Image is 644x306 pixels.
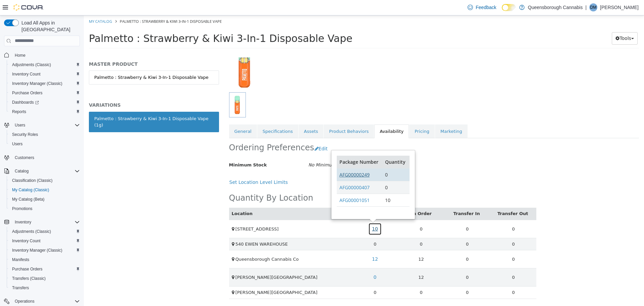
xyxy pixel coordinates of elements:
span: Adjustments (Classic) [9,61,80,69]
h2: Ordering Preferences [145,127,230,138]
p: | [585,3,587,11]
button: Inventory [1,217,83,227]
span: Reports [12,109,26,114]
a: Purchase Orders [9,89,45,97]
td: 0 [299,153,326,165]
a: Specifications [173,109,214,123]
span: Classification (Classic) [9,176,80,185]
a: Feedback [465,1,499,14]
span: [STREET_ADDRESS] [152,211,195,216]
a: Assets [215,109,239,123]
button: Location [148,195,170,202]
span: Operations [15,299,35,304]
a: Reports [9,108,29,116]
a: Palmetto : Strawberry & Kiwi 3-In-1 Disposable Vape [5,55,135,69]
span: My Catalog (Beta) [9,195,80,203]
span: My Catalog (Beta) [12,197,45,202]
a: Manifests [9,256,32,264]
span: Load All Apps in [GEOGRAPHIC_DATA] [19,19,80,33]
span: Transfers [12,285,29,291]
span: Transfers (Classic) [9,274,80,283]
td: 0 [407,253,453,271]
span: Manifests [12,257,29,262]
span: Adjustments (Classic) [12,229,51,234]
a: Transfers [9,284,32,292]
a: Promotions [9,205,35,213]
span: Purchase Orders [9,89,80,97]
a: Inventory Count [9,70,43,78]
a: AFG00000249 [256,156,286,162]
span: Inventory Manager (Classic) [12,248,62,253]
span: Dashboards [12,100,39,105]
span: Catalog [12,167,80,175]
a: General [145,109,173,123]
a: Customers [12,154,37,162]
span: Classification (Classic) [12,178,53,183]
a: AFG00001051 [256,182,286,188]
a: Dashboards [7,98,83,107]
a: Transfer In [370,196,397,201]
td: 0 [360,204,407,222]
span: Promotions [12,206,33,211]
td: 0 [407,271,453,284]
button: Reports [7,107,83,116]
a: Quantity [301,143,323,150]
span: Inventory Manager (Classic) [12,81,62,86]
span: [PERSON_NAME][GEOGRAPHIC_DATA] [152,274,234,279]
a: Inventory Manager (Classic) [9,246,65,254]
button: My Catalog (Beta) [7,195,83,204]
span: Purchase Orders [12,90,43,96]
button: Security Roles [7,130,83,139]
button: Inventory Manager (Classic) [7,79,83,88]
span: Customers [12,153,80,162]
button: My Catalog (Classic) [7,185,83,195]
span: Palmetto : Strawberry & Kiwi 3-In-1 Disposable Vape [36,3,138,8]
img: 150 [145,27,177,77]
span: My Catalog (Classic) [9,186,80,194]
input: Dark Mode [502,4,516,11]
span: Users [12,121,80,129]
td: 0 [268,222,314,235]
span: Purchase Orders [9,265,80,273]
span: Transfers [9,284,80,292]
span: Adjustments (Classic) [9,227,80,236]
span: Inventory Count [12,238,41,244]
span: Inventory Count [9,70,80,78]
td: 0 [360,222,407,235]
button: Adjustments (Classic) [7,227,83,236]
a: Marketing [351,109,384,123]
span: Inventory Count [9,237,80,245]
a: Security Roles [9,131,41,139]
button: Catalog [12,167,31,175]
td: 0 [268,271,314,284]
a: Purchase Orders [9,265,45,273]
button: Purchase Orders [7,264,83,274]
a: 12 [284,238,298,250]
a: Inventory Count [9,237,43,245]
span: Catalog [15,168,29,174]
span: Promotions [9,205,80,213]
td: 0 [407,235,453,253]
span: Home [15,53,25,58]
button: Classification (Classic) [7,176,83,185]
a: Product Behaviors [240,109,290,123]
button: Users [12,121,28,129]
span: Feedback [476,4,496,11]
i: No Minimum Stock Set [224,147,274,152]
span: Dashboards [9,98,80,106]
span: Security Roles [12,132,38,137]
span: Operations [12,297,80,305]
button: Home [1,50,83,60]
button: Set Location Level Limits [145,161,208,173]
button: Inventory Count [7,69,83,79]
span: [PERSON_NAME][GEOGRAPHIC_DATA] [152,259,234,264]
a: Transfers (Classic) [9,274,48,283]
td: 0 [314,222,361,235]
span: Transfers (Classic) [12,276,46,281]
span: Inventory Manager (Classic) [9,80,80,88]
h2: Quantity By Location [145,177,229,188]
a: Classification (Classic) [9,176,55,185]
span: Users [9,140,80,148]
img: Cova [13,4,44,11]
td: 0 [360,235,407,253]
